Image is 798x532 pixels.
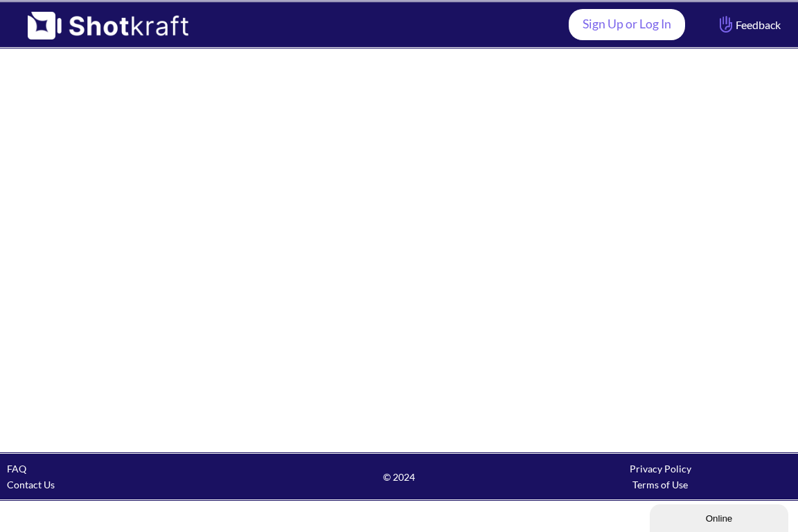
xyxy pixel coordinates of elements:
[716,17,781,33] span: Feedback
[650,502,791,532] iframe: chat widget
[530,477,791,493] div: Terms of Use
[7,479,55,490] a: Contact Us
[569,9,685,40] a: Sign Up or Log In
[7,463,26,475] a: FAQ
[530,461,791,477] div: Privacy Policy
[268,469,529,485] span: © 2024
[716,12,736,36] img: Hand Icon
